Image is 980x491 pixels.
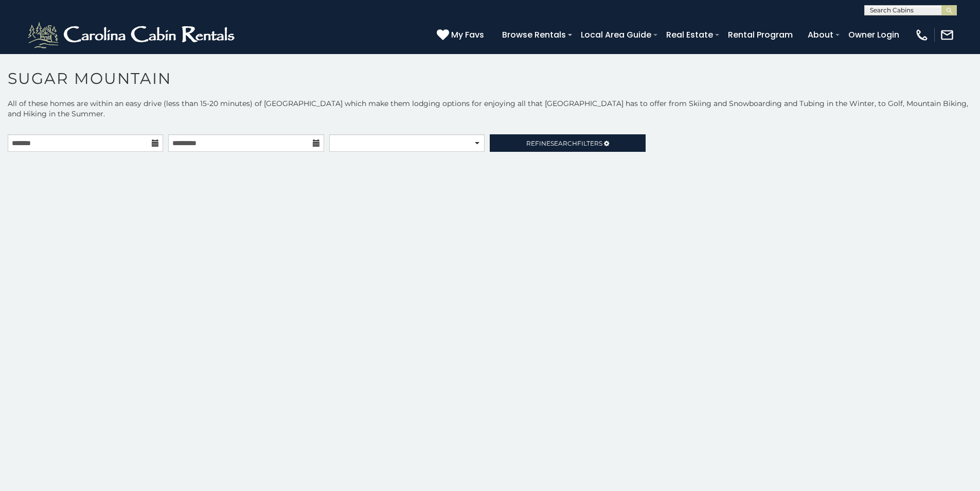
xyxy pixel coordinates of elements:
[723,26,798,44] a: Rental Program
[661,26,718,44] a: Real Estate
[576,26,656,44] a: Local Area Guide
[526,139,602,147] span: Refine Filters
[915,28,929,42] img: phone-regular-white.png
[451,28,484,41] span: My Favs
[940,28,954,42] img: mail-regular-white.png
[437,28,487,42] a: My Favs
[803,26,839,44] a: About
[497,26,571,44] a: Browse Rentals
[26,20,239,50] img: White-1-2.png
[490,134,645,152] a: RefineSearchFilters
[843,26,904,44] a: Owner Login
[550,139,577,147] span: Search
